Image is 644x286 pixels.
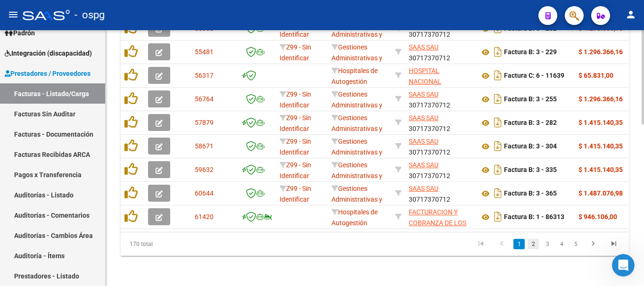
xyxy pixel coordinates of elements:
div: 30717370712 [409,89,472,109]
strong: Factura B: 3 - 304 [504,143,557,150]
a: go to previous page [493,239,511,249]
span: 60644 [195,189,214,197]
span: 56317 [195,72,214,79]
strong: Factura B: 3 - 282 [504,119,557,127]
span: Z99 - Sin Identificar [280,185,311,203]
li: page 3 [540,236,554,252]
span: Hospitales de Autogestión [331,208,378,227]
span: SAAS SAU [409,114,438,122]
span: 57879 [195,119,214,126]
div: 30717370712 [409,160,472,180]
a: 5 [570,239,581,249]
p: Necesitás ayuda? [19,99,170,115]
div: Envíanos un mensaje [19,135,157,145]
span: Gestiones Administrativas y Otros [331,161,382,190]
a: go to first page [472,239,490,249]
span: Z99 - Sin Identificar [280,114,311,132]
strong: $ 1.415.140,35 [578,166,623,173]
span: Gestiones Administrativas y Otros [331,90,382,120]
i: Descargar documento [492,68,504,83]
i: Descargar documento [492,162,504,177]
strong: $ 946.106,00 [578,213,617,221]
span: Hospitales de Autogestión [331,67,378,85]
div: 30635976809 [409,65,472,85]
span: 58671 [195,142,214,150]
strong: Factura B: 3 - 335 [504,166,557,174]
span: 59632 [195,166,214,173]
span: Gestiones Administrativas y Otros [331,43,382,73]
strong: Factura C: 6 - 11639 [504,72,564,80]
i: Descargar documento [492,209,504,224]
strong: Factura B: 3 - 202 [504,25,557,33]
a: go to next page [584,239,602,249]
p: Hola! [PERSON_NAME] [19,67,170,99]
span: - ospg [74,5,105,25]
a: go to last page [605,239,623,249]
mat-icon: menu [8,9,19,20]
span: Mensajes [126,223,157,229]
strong: $ 1.296.366,16 [578,48,623,56]
strong: $ 1.296.366,16 [578,95,623,103]
strong: $ 1.487.076,98 [578,189,623,197]
a: 3 [542,239,553,249]
span: SAAS SAU [409,185,438,192]
iframe: Intercom live chat [612,254,635,277]
i: Descargar documento [492,115,504,130]
span: Inicio [37,223,58,229]
span: SAAS SAU [409,138,438,145]
span: 56764 [195,95,214,103]
strong: Factura B: 3 - 255 [504,96,557,103]
span: Z99 - Sin Identificar [280,161,311,180]
span: FACTURACION Y COBRANZA DE LOS EFECTORES PUBLICOS S.E. [409,208,466,248]
span: Gestiones Administrativas y Otros [331,114,382,143]
button: Mensajes [94,199,189,237]
span: 55481 [195,48,214,56]
div: Envíanos un mensaje [9,127,179,153]
span: Z99 - Sin Identificar [280,90,311,109]
div: 30717370712 [409,136,472,156]
span: Z99 - Sin Identificar [280,43,311,62]
i: Descargar documento [492,44,504,59]
span: Prestadores / Proveedores [5,68,91,79]
span: SAAS SAU [409,161,438,169]
span: 61420 [195,213,214,221]
i: Descargar documento [492,139,504,154]
a: 2 [528,239,539,249]
strong: Factura B: 3 - 365 [504,190,557,197]
div: 170 total [121,232,221,256]
span: Gestiones Administrativas y Otros [331,185,382,214]
span: Z99 - Sin Identificar [280,138,311,156]
strong: $ 65.831,00 [578,72,613,79]
i: Descargar documento [492,91,504,106]
li: page 1 [512,236,526,252]
div: Cerrar [162,15,179,32]
div: 30717370712 [409,42,472,62]
div: 30715497456 [409,207,472,227]
span: Integración (discapacidad) [5,48,92,58]
strong: $ 1.415.140,35 [578,142,623,150]
span: SAAS SAU [409,90,438,98]
strong: $ 1.415.140,35 [578,119,623,126]
span: SAAS SAU [409,43,438,51]
a: 4 [556,239,567,249]
span: Gestiones Administrativas y Otros [331,20,382,49]
a: 1 [513,239,525,249]
li: page 2 [526,236,540,252]
li: page 5 [569,236,583,252]
li: page 4 [554,236,569,252]
span: Gestiones Administrativas y Otros [331,138,382,167]
mat-icon: person [625,9,636,20]
div: 30717370712 [409,183,472,203]
div: 30717370712 [409,113,472,132]
span: HOSPITAL NACIONAL PROFESOR [PERSON_NAME] [409,67,459,106]
strong: Factura B: 1 - 86313 [504,213,564,221]
i: Descargar documento [492,186,504,201]
strong: Factura B: 3 - 229 [504,49,557,56]
span: Padrón [5,28,35,38]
